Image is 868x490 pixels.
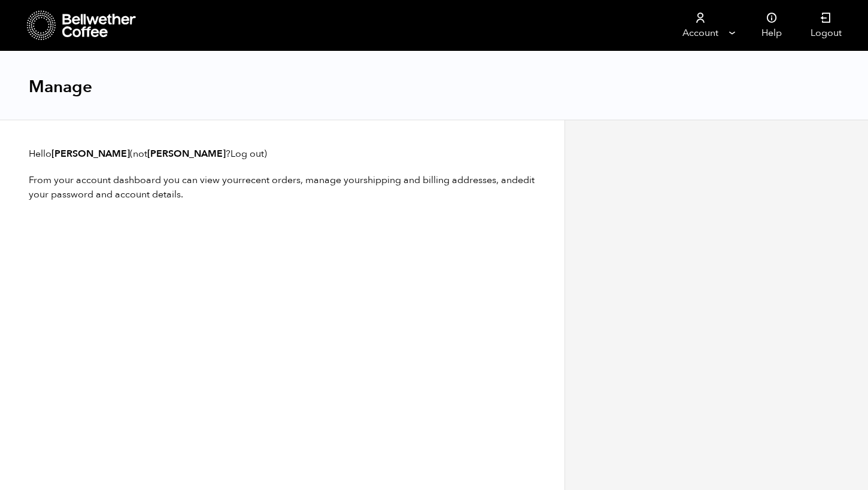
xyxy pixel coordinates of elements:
h1: Manage [29,76,92,98]
a: recent orders [242,174,301,187]
a: shipping and billing addresses [363,174,496,187]
p: Hello (not ? ) [29,147,536,161]
a: Log out [230,147,264,160]
strong: [PERSON_NAME] [51,147,130,160]
p: From your account dashboard you can view your , manage your , and . [29,173,536,202]
strong: [PERSON_NAME] [147,147,226,160]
